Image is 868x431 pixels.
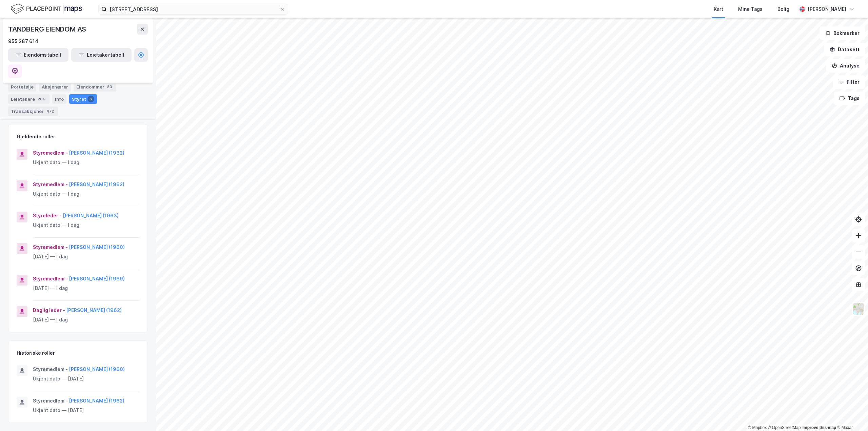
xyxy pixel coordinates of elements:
[33,158,139,166] div: Ukjent dato — I dag
[8,82,36,92] div: Portefølje
[768,425,801,430] a: OpenStreetMap
[39,82,71,92] div: Aksjonærer
[33,221,139,229] div: Ukjent dato — I dag
[8,94,50,104] div: Leietakere
[33,316,139,324] div: [DATE] — I dag
[820,26,865,40] button: Bokmerker
[833,75,865,89] button: Filter
[808,5,846,13] div: [PERSON_NAME]
[33,190,139,198] div: Ukjent dato — I dag
[8,24,87,35] div: TANDBERG EIENDOM AS
[852,302,865,315] img: Z
[33,253,139,261] div: [DATE] — I dag
[826,59,865,73] button: Analyse
[106,83,114,90] div: 80
[824,43,865,56] button: Datasett
[8,48,68,62] button: Eiendomstabell
[8,37,38,45] div: 955 287 614
[52,94,66,104] div: Info
[803,425,836,430] a: Improve this map
[738,5,763,13] div: Mine Tags
[33,375,139,383] div: Ukjent dato — [DATE]
[17,133,55,141] div: Gjeldende roller
[834,398,868,431] iframe: Chat Widget
[71,48,132,62] button: Leietakertabell
[834,92,865,105] button: Tags
[69,94,97,104] div: Styret
[87,96,94,102] div: 6
[33,406,139,414] div: Ukjent dato — [DATE]
[36,96,47,102] div: 206
[45,108,55,115] div: 472
[748,425,767,430] a: Mapbox
[74,82,116,92] div: Eiendommer
[33,284,139,292] div: [DATE] — I dag
[107,4,280,14] input: Søk på adresse, matrikkel, gårdeiere, leietakere eller personer
[714,5,723,13] div: Kart
[17,349,55,357] div: Historiske roller
[834,398,868,431] div: Kontrollprogram for chat
[8,106,58,116] div: Transaksjoner
[11,3,82,15] img: logo.f888ab2527a4732fd821a326f86c7f29.svg
[777,5,789,13] div: Bolig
